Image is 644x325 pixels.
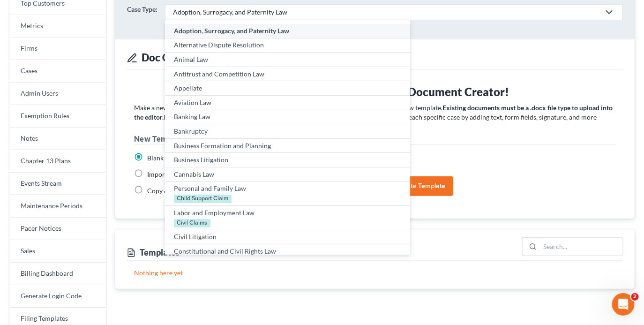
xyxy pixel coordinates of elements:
[612,293,635,316] iframe: Intercom live chat
[9,150,106,173] a: Chapter 13 Plans
[174,141,401,151] div: Business Formation and Planning
[174,247,401,256] div: Constitutional and Civil Rights Law
[9,60,106,83] a: Cases
[165,67,410,82] a: Antitrust and Competition Law
[174,112,401,121] div: Banking Law
[9,173,106,195] a: Events Stream
[147,170,195,178] span: Import Template
[9,218,106,240] a: Pacer Notices
[127,51,623,64] div: Doc Creator Templates
[9,263,106,285] a: Billing Dashboard
[174,26,401,36] div: Adoption, Surrogacy, and Paternity Law
[147,154,192,162] span: Blank Template
[9,105,106,128] a: Exemption Rules
[174,195,232,203] div: Child Support Claim
[174,98,401,107] div: Aviation Law
[174,69,401,79] div: Antitrust and Competition Law
[165,167,410,182] a: Cannabis Law
[165,81,410,96] a: Appellate
[134,268,616,278] p: Nothing here yet
[540,238,623,256] input: Search...
[147,187,214,195] span: Copy & Paste Template
[174,83,401,93] div: Appellate
[134,84,616,99] h3: Welcome to NextChapter’s new Document Creator!
[174,184,401,193] div: Personal and Family Law
[165,230,410,245] a: Civil Litigation
[174,219,210,227] div: Civil Claims
[9,240,106,263] a: Sales
[127,4,157,20] label: Case Type:
[173,8,600,17] div: Adoption, Surrogacy, and Paternity Law
[165,153,410,167] a: Business Litigation
[9,128,106,150] a: Notes
[9,15,106,38] a: Metrics
[631,293,639,301] span: 2
[165,110,410,125] a: Banking Law
[165,206,410,230] a: Labor and Employment Law Civil Claims
[174,155,401,165] div: Business Litigation
[134,103,616,122] p: Make a new custom document from scratch or upload an existing Word Document to start a new templa...
[174,55,401,64] div: Animal Law
[9,285,106,308] a: Generate Login Code
[9,38,106,60] a: Firms
[165,38,410,53] a: Alternative Dispute Resolution
[174,208,401,218] div: Labor and Employment Law
[165,24,410,38] a: Adoption, Surrogacy, and Paternity Law
[165,139,410,153] a: Business Formation and Planning
[174,40,401,50] div: Alternative Dispute Resolution
[380,176,453,196] button: Create Template
[165,182,410,206] a: Personal and Family Law Child Support Claim
[174,127,401,136] div: Bankruptcy
[165,124,410,139] a: Bankruptcy
[165,96,410,110] a: Aviation Law
[165,244,410,269] a: Constitutional and Civil Rights Law Civil Rights Violation Claim
[174,170,401,179] div: Cannabis Law
[127,247,180,258] div: Templates
[165,53,410,67] a: Animal Law
[9,195,106,218] a: Maintenance Periods
[174,232,401,242] div: Civil Litigation
[9,83,106,105] a: Admin Users
[134,133,616,145] h3: New Template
